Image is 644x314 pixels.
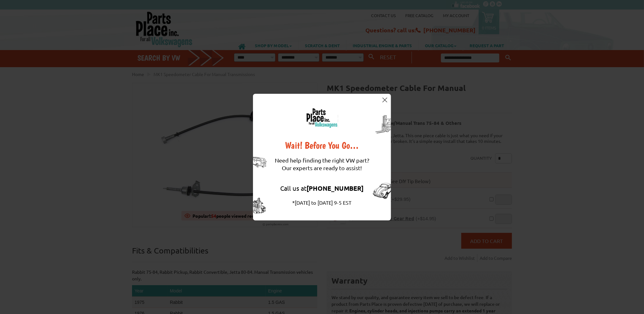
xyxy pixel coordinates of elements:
[306,108,338,128] img: logo
[275,199,369,206] div: *[DATE] to [DATE] 9-5 EST
[275,150,369,178] div: Need help finding the right VW part? Our experts are ready to assist!
[281,184,364,192] a: Call us at[PHONE_NUMBER]
[382,98,387,102] img: close
[307,184,364,192] strong: [PHONE_NUMBER]
[275,141,369,150] div: Wait! Before You Go…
